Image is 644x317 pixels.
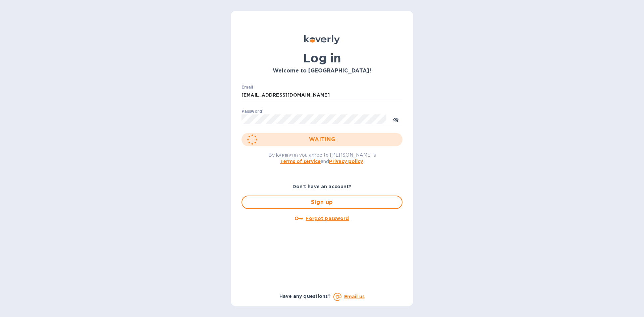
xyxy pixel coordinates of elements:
h1: Log in [241,51,402,65]
b: Don't have an account? [292,184,352,189]
a: Terms of service [280,159,321,164]
a: Email us [344,294,365,299]
label: Password [241,109,262,113]
button: toggle password visibility [389,112,402,126]
b: Have any questions? [279,294,331,299]
input: Enter email address [241,90,402,100]
button: Sign up [241,196,402,209]
span: By logging in you agree to [PERSON_NAME]'s and . [268,152,376,164]
h3: Welcome to [GEOGRAPHIC_DATA]! [241,68,402,74]
img: Koverly [304,35,340,44]
label: Email [241,85,253,89]
span: Sign up [248,198,396,206]
a: Privacy policy [329,159,363,164]
u: Forgot password [306,216,349,221]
